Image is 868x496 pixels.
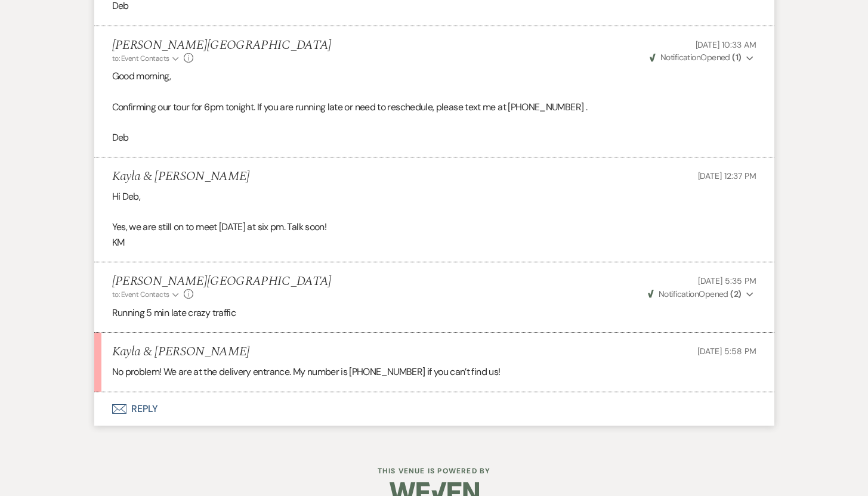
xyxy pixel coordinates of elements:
[696,39,756,50] span: [DATE] 10:33 AM
[112,290,169,299] span: to: Event Contacts
[112,169,250,184] h5: Kayla & [PERSON_NAME]
[112,100,756,115] p: Confirming our tour for 6pm tonight. If you are running late or need to reschedule, please text m...
[112,305,756,321] p: Running 5 min late crazy traffic
[112,364,756,380] p: No problem! We are at the delivery entrance. My number is [PHONE_NUMBER] if you can’t find us!
[112,219,756,235] p: Yes, we are still on to meet [DATE] at six pm. Talk soon!
[112,235,756,250] p: KM
[660,52,700,63] span: Notification
[698,275,756,286] span: [DATE] 5:35 PM
[648,289,742,299] span: Opened
[94,392,774,426] button: Reply
[112,53,181,64] button: to: Event Contacts
[112,54,169,63] span: to: Event Contacts
[730,289,741,299] strong: ( 2 )
[659,289,699,299] span: Notification
[646,288,756,300] button: NotificationOpened (2)
[112,69,756,84] p: Good morning,
[648,51,756,64] button: NotificationOpened (1)
[112,38,332,53] h5: [PERSON_NAME][GEOGRAPHIC_DATA]
[112,130,756,145] p: Deb
[112,274,332,289] h5: [PERSON_NAME][GEOGRAPHIC_DATA]
[650,52,742,63] span: Opened
[112,289,181,300] button: to: Event Contacts
[697,346,756,356] span: [DATE] 5:58 PM
[112,189,756,204] p: Hi Deb,
[698,170,756,181] span: [DATE] 12:37 PM
[112,345,250,359] h5: Kayla & [PERSON_NAME]
[732,52,741,63] strong: ( 1 )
